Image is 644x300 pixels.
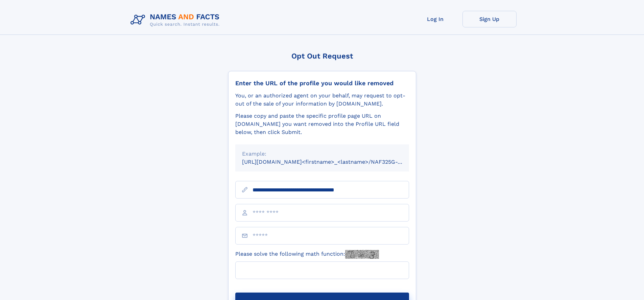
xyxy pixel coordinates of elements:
label: Please solve the following math function: [235,250,379,259]
div: Example: [242,150,402,158]
div: Opt Out Request [228,52,416,60]
img: Logo Names and Facts [128,11,225,29]
a: Sign Up [462,11,517,27]
div: Please copy and paste the specific profile page URL on [DOMAIN_NAME] you want removed into the Pr... [235,112,409,136]
a: Log In [408,11,462,27]
div: You, or an authorized agent on your behalf, may request to opt-out of the sale of your informatio... [235,92,409,108]
small: [URL][DOMAIN_NAME]<firstname>_<lastname>/NAF325G-xxxxxxxx [242,159,422,165]
div: Enter the URL of the profile you would like removed [235,79,409,87]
